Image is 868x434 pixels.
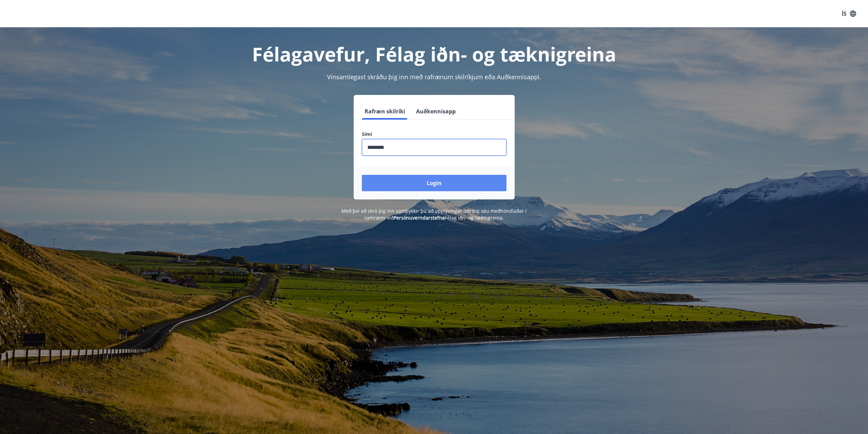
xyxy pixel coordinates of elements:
h1: Félagavefur, Félag iðn- og tæknigreina [197,41,672,67]
button: Rafræn skilríki [362,103,408,120]
button: Login [362,175,506,191]
label: Sími [362,131,506,138]
span: Með því að skrá þig inn samþykkir þú að upplýsingar um þig séu meðhöndlaðar í samræmi við Félag i... [341,208,527,221]
a: Persónuverndarstefna [394,214,445,221]
span: Vinsamlegast skráðu þig inn með rafrænum skilríkjum eða Auðkennisappi. [327,73,541,81]
button: ÍS [838,8,860,20]
button: Auðkennisapp [413,103,458,120]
